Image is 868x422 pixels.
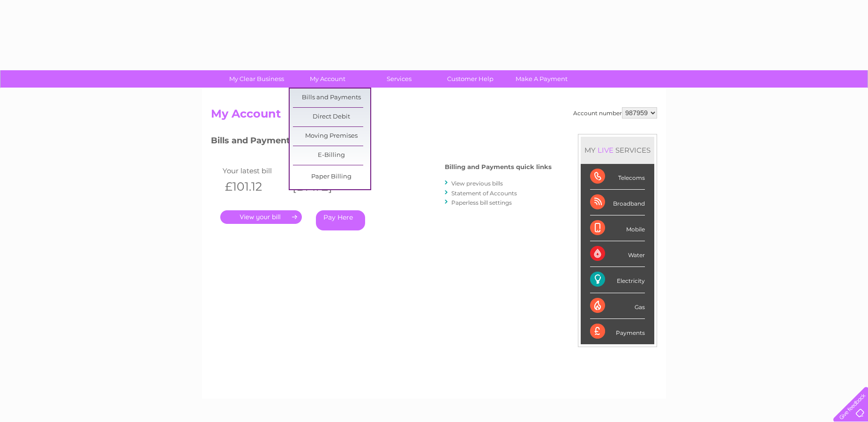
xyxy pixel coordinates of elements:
a: View previous bills [451,180,503,187]
a: . [220,210,302,224]
a: Customer Help [432,70,509,88]
div: Broadband [590,190,645,215]
h4: Billing and Payments quick links [445,163,552,170]
a: My Account [289,70,367,88]
th: £101.12 [220,177,288,196]
a: Moving Premises [293,127,370,146]
div: Mobile [590,215,645,241]
a: Bills and Payments [293,89,370,107]
div: Water [590,241,645,267]
th: [DATE] [288,177,355,196]
a: My Clear Business [218,70,295,88]
a: Direct Debit [293,108,370,126]
a: Paper Billing [293,168,370,186]
div: Account number [573,107,657,118]
a: Make A Payment [503,70,580,88]
div: Electricity [590,267,645,293]
h3: Bills and Payments [211,134,552,150]
a: Services [360,70,438,88]
div: Payments [590,319,645,344]
td: Your latest bill [220,164,288,177]
td: Invoice date [288,164,355,177]
a: Statement of Accounts [451,190,517,197]
a: Paperless bill settings [451,199,512,206]
div: MY SERVICES [581,137,654,163]
div: Telecoms [590,164,645,190]
div: Gas [590,293,645,319]
h2: My Account [211,107,657,125]
a: Pay Here [316,210,365,230]
div: LIVE [596,146,615,155]
a: E-Billing [293,146,370,165]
